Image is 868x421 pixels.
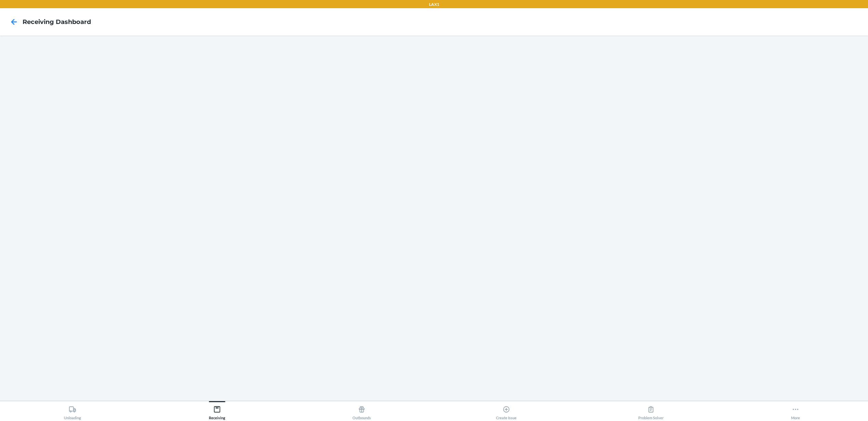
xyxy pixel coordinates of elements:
iframe: Receiving dashboard [5,41,863,395]
div: More [791,403,800,420]
button: Outbounds [289,401,434,420]
button: Receiving [145,401,289,420]
div: Problem Solver [638,403,664,420]
p: LAX1 [429,1,439,8]
h4: Receiving dashboard [23,17,91,26]
div: Create Issue [496,403,517,420]
div: Unloading [64,403,81,420]
button: Create Issue [434,401,578,420]
button: More [723,401,868,420]
button: Problem Solver [579,401,723,420]
div: Outbounds [352,403,371,420]
div: Receiving [209,403,225,420]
